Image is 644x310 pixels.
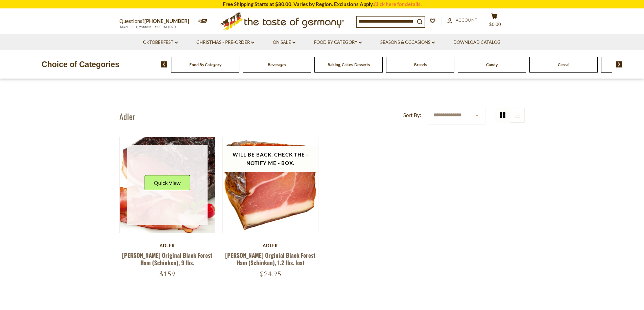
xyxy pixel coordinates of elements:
[328,62,370,67] a: Baking, Cakes, Desserts
[456,17,477,23] span: Account
[225,251,315,266] a: [PERSON_NAME] Orginial Black Forest Ham (Schinken), 1.2 lbs. loaf
[189,62,221,67] a: Food By Category
[453,39,501,46] a: Download Catalog
[119,25,177,29] span: MON - FRI, 9:00AM - 5:00PM (EST)
[144,18,189,24] a: [PHONE_NUMBER]
[143,39,178,46] a: Oktoberfest
[161,61,167,67] img: previous arrow
[403,111,421,119] label: Sort By:
[484,13,505,30] button: $0.00
[268,62,286,67] a: Beverages
[122,251,212,266] a: [PERSON_NAME] Original Black Forest Ham (Schinken), 9 lbs.
[196,39,254,46] a: Christmas - PRE-ORDER
[489,22,501,27] span: $0.00
[260,270,281,278] span: $24.95
[558,62,569,67] a: Cereal
[616,61,622,67] img: next arrow
[119,111,135,121] h1: Adler
[119,17,194,26] p: Questions?
[374,1,422,7] a: Click here for details.
[486,62,498,67] a: Candy
[273,39,295,46] a: On Sale
[120,137,215,233] img: Adler
[119,243,216,248] div: Adler
[159,270,175,278] span: $159
[447,17,477,24] a: Account
[144,175,190,190] button: Quick View
[380,39,435,46] a: Seasons & Occasions
[314,39,362,46] a: Food By Category
[222,243,319,248] div: Adler
[223,137,318,233] img: Adler
[414,62,427,67] a: Breads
